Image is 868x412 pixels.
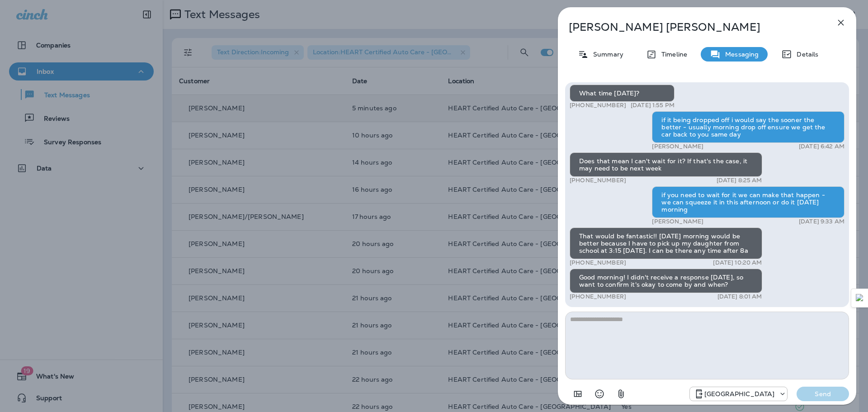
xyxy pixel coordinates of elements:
p: [DATE] 6:42 AM [799,143,844,150]
div: Good morning! I didn't receive a response [DATE], so want to confirm it's okay to come by and when? [570,269,762,293]
p: [GEOGRAPHIC_DATA] [704,390,774,398]
p: [PERSON_NAME] [652,143,703,150]
div: +1 (847) 262-3704 [690,388,787,399]
p: Summary [589,51,623,58]
p: [PERSON_NAME] [PERSON_NAME] [569,21,816,33]
p: Timeline [657,51,687,58]
p: [DATE] 9:33 AM [799,218,844,225]
div: That would be fantastic!! [DATE] morning would be better because I have to pick up my daughter fr... [570,227,762,259]
p: [PHONE_NUMBER] [570,177,626,184]
div: if you need to wait for it we can make that happen - we can squeeze it in this afternoon or do it... [652,186,844,218]
img: Detect Auto [856,294,864,302]
p: [PHONE_NUMBER] [570,259,626,266]
p: Messaging [721,51,759,58]
button: Select an emoji [590,385,609,403]
div: What time [DATE]? [570,85,675,102]
button: Add in a premade template [569,385,587,403]
p: [DATE] 8:25 AM [717,177,762,184]
p: [DATE] 10:20 AM [713,259,762,266]
p: [PERSON_NAME] [652,218,703,225]
p: [DATE] 8:01 AM [717,293,762,300]
p: [PHONE_NUMBER] [570,102,626,109]
p: [PHONE_NUMBER] [570,293,626,300]
p: Details [792,51,818,58]
div: Does that mean I can't wait for it? If that's the case, it may need to be next week [570,152,762,177]
p: [DATE] 1:55 PM [631,102,675,109]
div: if it being dropped off i would say the sooner the better - usually morning drop off ensure we ge... [652,111,844,143]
